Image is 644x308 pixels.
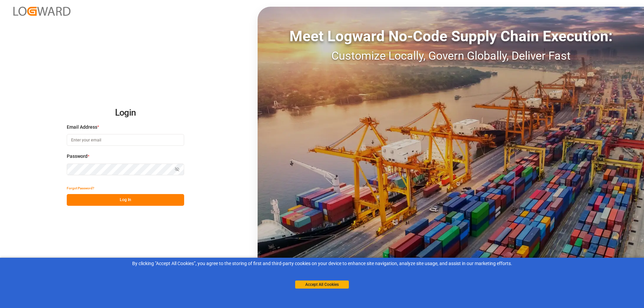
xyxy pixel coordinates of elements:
span: Password [67,153,88,160]
img: Logward_new_orange.png [13,7,70,16]
div: Customize Locally, Govern Globally, Deliver Fast [258,47,644,64]
button: Forgot Password? [67,182,94,194]
h2: Login [67,102,184,124]
input: Enter your email [67,134,184,146]
div: Meet Logward No-Code Supply Chain Execution: [258,25,644,47]
button: Accept All Cookies [295,281,349,289]
div: By clicking "Accept All Cookies”, you agree to the storing of first and third-party cookies on yo... [5,260,639,267]
button: Log In [67,194,184,206]
span: Email Address [67,124,97,131]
